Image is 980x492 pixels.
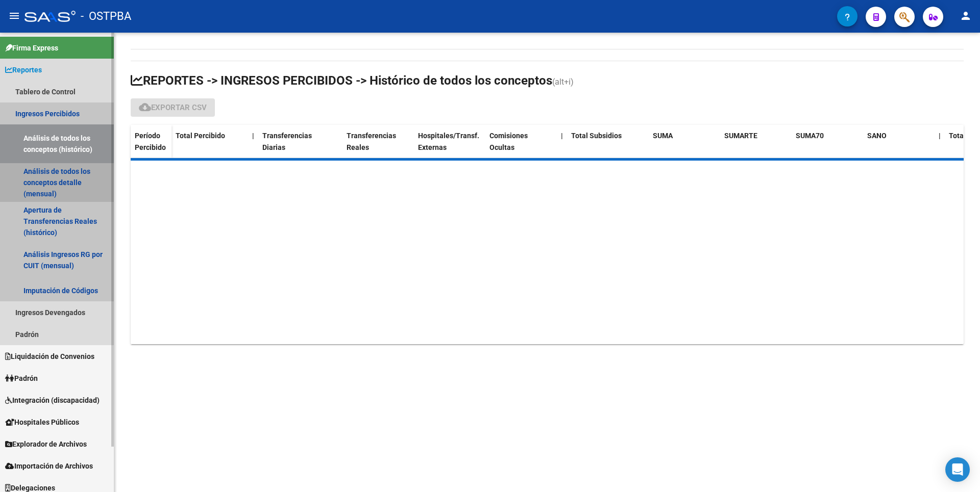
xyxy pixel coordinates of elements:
mat-icon: menu [8,10,20,22]
mat-icon: cloud_download [139,101,151,113]
span: - OSTPBA [81,5,131,28]
span: Explorador de Archivos [5,438,87,450]
datatable-header-cell: SUMA70 [792,125,863,168]
datatable-header-cell: SUMA [649,125,720,168]
datatable-header-cell: SANO [863,125,935,168]
span: Total Subsidios [571,132,622,140]
span: Integración (discapacidad) [5,395,100,406]
button: Exportar CSV [131,98,215,117]
datatable-header-cell: Transferencias Diarias [258,125,330,168]
span: SUMA70 [796,132,824,140]
span: Liquidación de Convenios [5,351,94,362]
span: Exportar CSV [139,103,207,112]
span: SUMARTE [724,132,757,140]
span: SUMA [653,132,673,140]
datatable-header-cell: | [248,125,258,168]
datatable-header-cell: Transferencias Reales [342,125,414,168]
span: (alt+i) [552,77,574,87]
datatable-header-cell: SUMARTE [720,125,792,168]
span: | [939,132,941,140]
span: REPORTES -> INGRESOS PERCIBIDOS -> Histórico de todos los conceptos [131,73,552,88]
span: | [561,132,563,140]
span: Comisiones Ocultas [489,132,528,151]
span: Hospitales/Transf. Externas [418,132,479,151]
datatable-header-cell: Hospitales/Transf. Externas [414,125,485,168]
div: Open Intercom Messenger [945,457,970,482]
mat-icon: person [960,10,972,22]
datatable-header-cell: Total Subsidios [567,125,639,168]
span: Padrón [5,373,38,384]
span: SANO [867,132,887,140]
datatable-header-cell: Comisiones Ocultas [485,125,557,168]
span: Transferencias Diarias [262,132,312,151]
span: Hospitales Públicos [5,417,79,428]
span: Período Percibido [135,132,166,151]
span: Firma Express [5,42,58,54]
span: Transferencias Reales [347,132,396,151]
span: Total Percibido [176,132,225,140]
span: Importación de Archivos [5,460,93,472]
datatable-header-cell: Período Percibido [131,125,171,168]
datatable-header-cell: | [557,125,567,168]
span: | [252,132,254,140]
span: Reportes [5,64,42,75]
datatable-header-cell: Total Percibido [171,125,248,168]
datatable-header-cell: | [935,125,945,168]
